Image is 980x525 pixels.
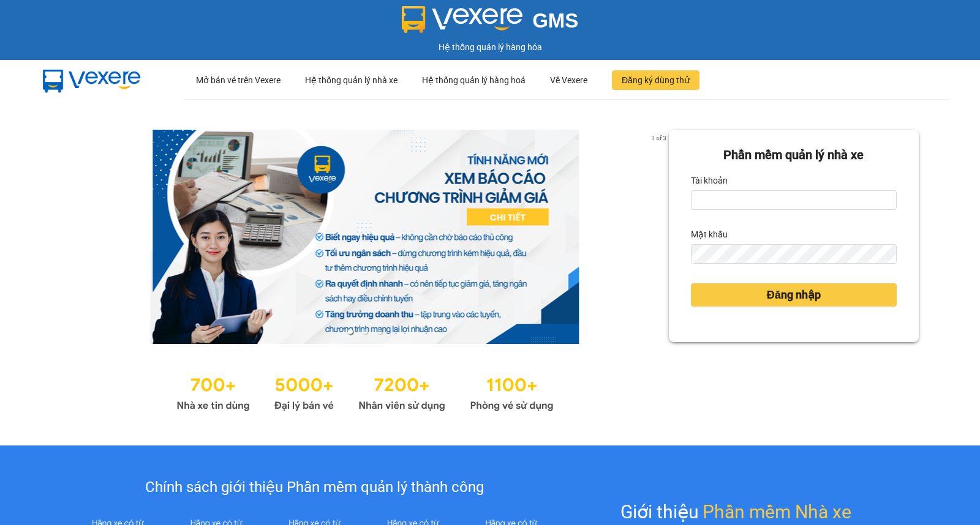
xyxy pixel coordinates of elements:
button: next slide / item [652,130,669,344]
div: Mở bán vé trên Vexere [196,61,281,100]
div: Về Vexere [550,61,587,100]
button: Đăng ký dùng thử [612,70,699,90]
div: Phần mềm quản lý nhà xe [691,146,897,165]
li: slide item 2 [363,329,367,334]
li: slide item 3 [377,329,382,334]
label: Tài khoản [691,171,728,190]
a: GMS [402,18,579,28]
input: Mật khẩu [691,244,897,264]
button: Đăng nhập [691,283,897,307]
input: Tài khoản [691,190,897,210]
div: Hệ thống quản lý hàng hóa [3,40,977,54]
label: Mật khẩu [691,225,728,244]
img: logo 2 [402,6,523,33]
div: Chính sách giới thiệu Phần mềm quản lý thành công [69,476,560,499]
li: slide item 1 [348,329,353,334]
span: GMS [532,9,578,32]
p: 1 of 3 [647,130,669,146]
div: Hệ thống quản lý nhà xe [305,61,398,100]
span: Đăng nhập [767,286,821,303]
div: Hệ thống quản lý hàng hoá [422,61,526,100]
button: previous slide / item [61,130,78,344]
img: Statistics.png [176,368,554,415]
img: mbUUG5Q.png [31,60,153,100]
span: Đăng ký dùng thử [622,73,690,87]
